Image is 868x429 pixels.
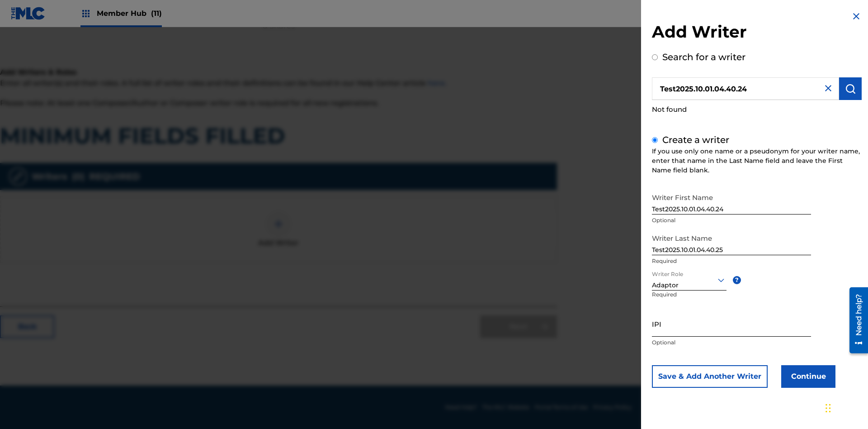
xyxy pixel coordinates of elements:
[11,7,46,20] img: MLC Logo
[652,257,811,265] p: Required
[826,395,831,422] div: Drag
[80,8,91,19] img: Top Rightsholders
[652,365,768,388] button: Save & Add Another Writer
[151,9,162,18] span: (11)
[652,77,839,100] input: Search writer's name or IPI Number
[845,83,856,94] img: Search Works
[823,83,834,94] img: close
[823,386,868,429] iframe: Chat Widget
[662,52,745,62] label: Search for a writer
[662,134,729,145] label: Create a writer
[781,365,835,388] button: Continue
[652,147,862,175] div: If you use only one name or a pseudonym for your writer name, enter that name in the Last Name fi...
[652,338,811,347] p: Optional
[652,291,689,311] p: Required
[733,276,741,284] span: ?
[652,216,811,224] p: Optional
[652,100,862,119] div: Not found
[843,284,868,358] iframe: Resource Center
[652,22,862,45] h2: Add Writer
[97,8,162,19] span: Member Hub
